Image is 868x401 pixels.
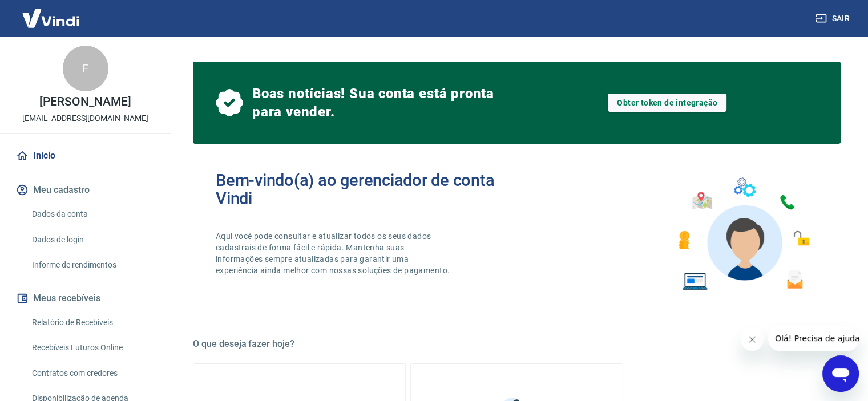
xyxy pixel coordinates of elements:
[22,112,148,124] p: [EMAIL_ADDRESS][DOMAIN_NAME]
[252,84,499,121] span: Boas notícias! Sua conta está pronta para vender.
[27,362,157,385] a: Contratos com credores
[193,338,841,350] h5: O que deseja fazer hoje?
[768,326,859,351] iframe: Mensagem da empresa
[813,8,854,29] button: Sair
[14,286,157,311] button: Meus recebíveis
[14,1,88,35] img: Vindi
[27,228,157,252] a: Dados de login
[14,143,157,168] a: Início
[668,171,818,297] img: Imagem de um avatar masculino com diversos icones exemplificando as funcionalidades do gerenciado...
[7,8,96,17] span: Olá! Precisa de ajuda?
[63,46,108,91] div: F
[14,177,157,202] button: Meu cadastro
[27,336,157,359] a: Recebíveis Futuros Online
[608,94,726,112] a: Obter token de integração
[39,96,131,108] p: [PERSON_NAME]
[27,202,157,226] a: Dados da conta
[27,253,157,277] a: Informe de rendimentos
[822,355,859,392] iframe: Botão para abrir a janela de mensagens
[741,328,764,351] iframe: Fechar mensagem
[27,311,157,334] a: Relatório de Recebíveis
[216,171,517,208] h2: Bem-vindo(a) ao gerenciador de conta Vindi
[216,230,452,276] p: Aqui você pode consultar e atualizar todos os seus dados cadastrais de forma fácil e rápida. Mant...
